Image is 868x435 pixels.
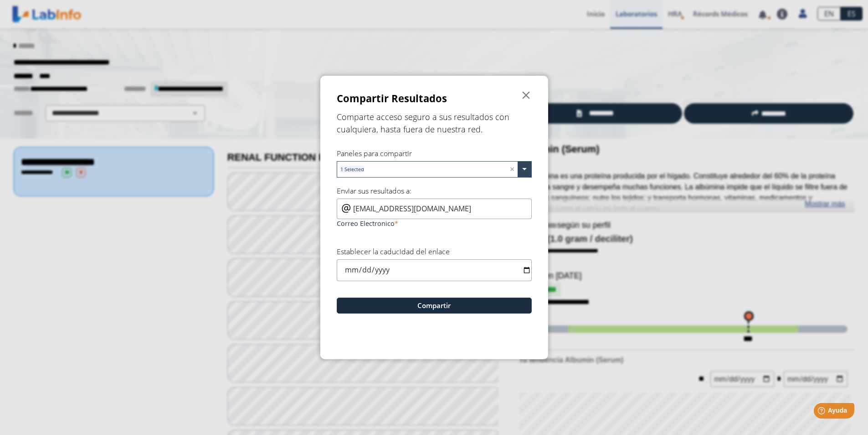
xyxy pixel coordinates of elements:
iframe: Help widget launcher [787,399,858,425]
h5: Comparte acceso seguro a sus resultados con cualquiera, hasta fuera de nuestra red. [337,111,532,136]
button: Compartir [337,298,532,314]
label: Establecer la caducidad del enlace [337,246,450,257]
label: Correo Electronico [337,219,532,228]
span: Clear all [510,165,518,174]
label: Enviar sus resultados a: [337,186,411,196]
span:  [521,90,532,101]
span: 1 Selected [340,166,364,173]
label: Paneles para compartir [337,148,412,158]
h3: Compartir Resultados [337,91,447,106]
